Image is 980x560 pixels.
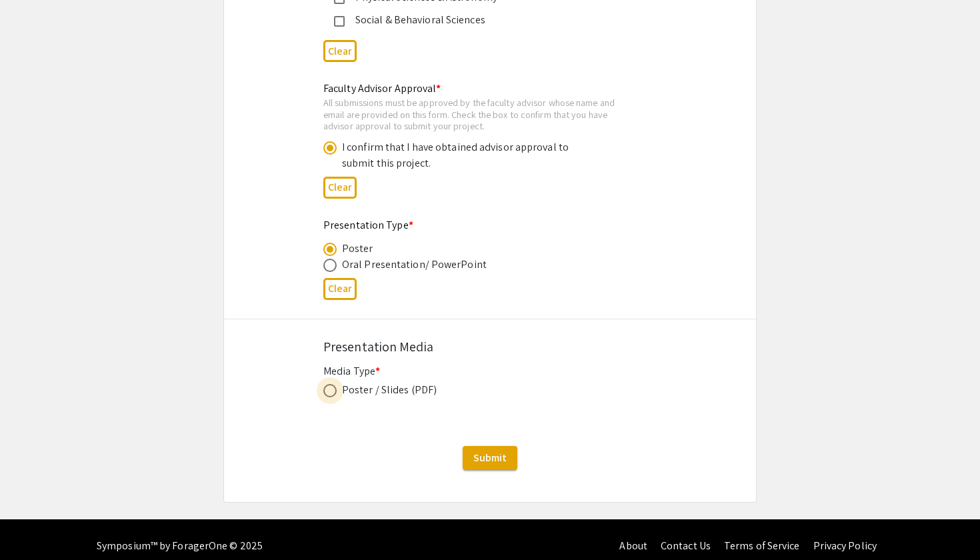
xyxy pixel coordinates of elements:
[323,81,441,95] mat-label: Faculty Advisor Approval
[323,364,380,378] mat-label: Media Type
[323,337,657,357] div: Presentation Media
[342,257,487,273] div: Oral Presentation/ PowerPoint
[813,539,877,553] a: Privacy Policy
[323,40,357,62] button: Clear
[323,218,413,232] mat-label: Presentation Type
[10,500,57,550] iframe: Chat
[473,451,507,465] span: Submit
[342,382,437,398] div: Poster / Slides (PDF)
[661,539,711,553] a: Contact Us
[724,539,800,553] a: Terms of Service
[463,446,517,470] button: Submit
[342,139,575,171] div: I confirm that I have obtained advisor approval to submit this project.
[619,539,647,553] a: About
[323,97,635,132] div: All submissions must be approved by the faculty advisor whose name and email are provided on this...
[323,278,357,300] button: Clear
[345,12,625,28] div: Social & Behavioral Sciences
[323,177,357,199] button: Clear
[342,241,373,257] div: Poster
